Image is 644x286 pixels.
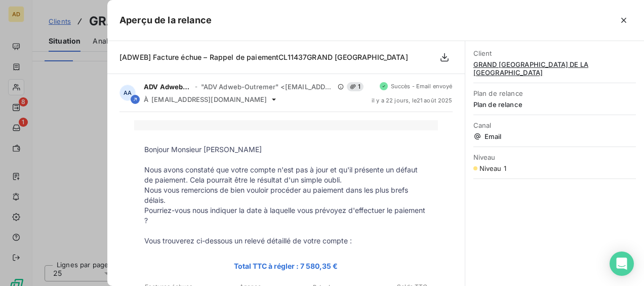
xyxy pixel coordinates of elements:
span: Plan de relance [473,89,636,97]
span: Niveau 1 [479,164,506,172]
span: Succès - Email envoyé [391,83,453,89]
span: Plan de relance [473,100,636,109]
span: Client [473,49,636,57]
span: [EMAIL_ADDRESS][DOMAIN_NAME] [151,95,267,103]
p: Vous trouverez ci-dessous un relevé détaillé de votre compte : [144,236,428,246]
span: Email [473,132,636,140]
span: GRAND [GEOGRAPHIC_DATA] DE LA [GEOGRAPHIC_DATA] [473,60,636,77]
span: "ADV Adweb-Outremer" <[EMAIL_ADDRESS][DOMAIN_NAME]> [201,83,335,91]
p: Nous avons constaté que votre compte n'est pas à jour et qu'il présente un défaut de paiement. Ce... [144,165,428,185]
span: [ADWEB] Facture échue – Rappel de paiementCL11437GRAND [GEOGRAPHIC_DATA] [119,53,408,61]
h5: Aperçu de la relance [119,13,212,27]
span: ADV Adweb-Outremer [144,83,192,91]
div: AA [119,85,136,101]
span: 1 [347,82,364,91]
p: Nous vous remercions de bien vouloir procéder au paiement dans les plus brefs délais. [144,185,428,205]
span: Niveau [473,153,636,161]
span: À [144,95,148,103]
p: Total TTC à régler : 7 580,35 € [144,260,428,272]
div: Open Intercom Messenger [610,252,634,276]
p: Bonjour Monsieur [PERSON_NAME] [144,145,428,155]
span: Canal [473,121,636,129]
p: Pourriez-vous nous indiquer la date à laquelle vous prévoyez d'effectuer le paiement ? [144,205,428,226]
span: - [195,84,197,90]
span: il y a 22 jours , le 21 août 2025 [372,97,453,103]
